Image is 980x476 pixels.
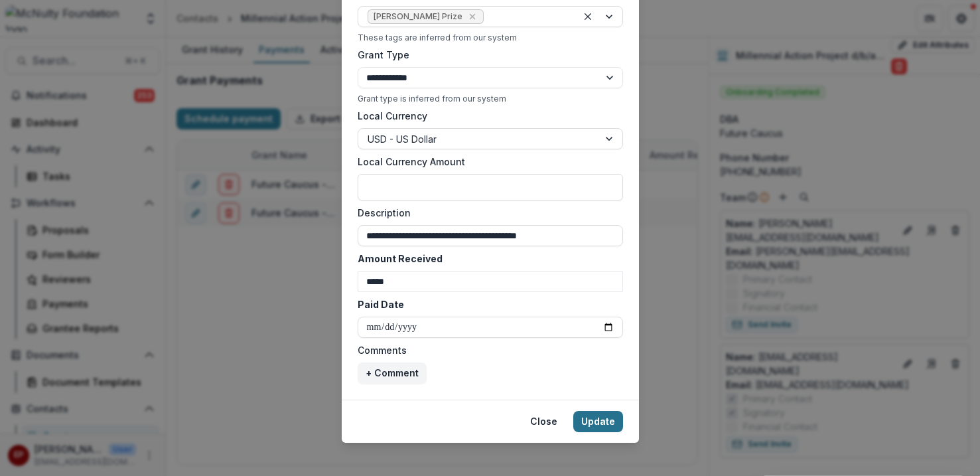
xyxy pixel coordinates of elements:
label: Local Currency [358,109,427,123]
div: Grant type is inferred from our system [358,94,623,104]
div: Remove McNulty Prize [466,10,479,23]
label: Amount Received [358,252,615,266]
button: + Comment [358,362,427,384]
div: Clear selected options [580,9,596,25]
label: Local Currency Amount [358,155,615,169]
button: Update [573,411,623,432]
label: Grant Type [358,48,615,62]
label: Comments [358,343,615,357]
span: [PERSON_NAME] Prize [374,12,462,21]
label: Description [358,206,615,220]
label: Paid Date [358,297,615,311]
button: Close [522,411,565,432]
div: These tags are inferred from our system [358,33,623,42]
